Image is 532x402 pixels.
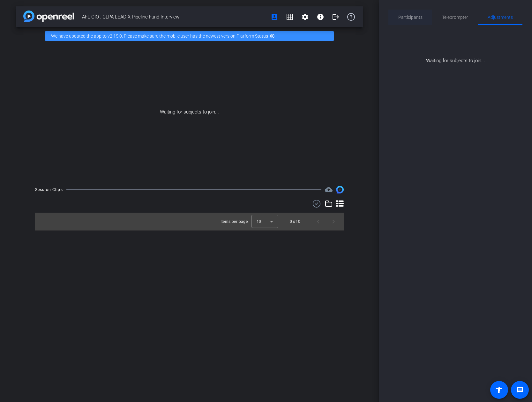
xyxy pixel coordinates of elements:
mat-icon: accessibility [495,386,503,394]
div: Items per page: [221,218,249,225]
img: app-logo [23,11,74,22]
mat-icon: account_box [271,13,278,21]
a: Platform Status [236,33,268,39]
span: Adjustments [488,15,513,19]
span: Teleprompter [442,15,468,19]
mat-icon: message [516,386,524,394]
mat-icon: settings [301,13,309,21]
span: Destinations for your clips [325,186,333,194]
button: Previous page [311,214,326,229]
mat-icon: highlight_off [270,33,275,39]
div: Waiting for subjects to join... [16,45,363,179]
div: Session Clips [35,186,63,193]
mat-icon: logout [332,13,340,21]
div: We have updated the app to v2.15.0. Please make sure the mobile user has the newest version. [45,31,334,41]
button: Next page [326,214,341,229]
span: AFL-CIO : GLPA-LEAD X Pipeline Fund Interview [82,11,267,23]
span: Participants [398,15,423,19]
mat-icon: cloud_upload [325,186,333,194]
div: 0 of 0 [290,218,300,225]
img: Session clips [336,186,344,194]
mat-icon: grid_on [286,13,294,21]
mat-icon: info [317,13,324,21]
div: Waiting for subjects to join... [388,25,522,64]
